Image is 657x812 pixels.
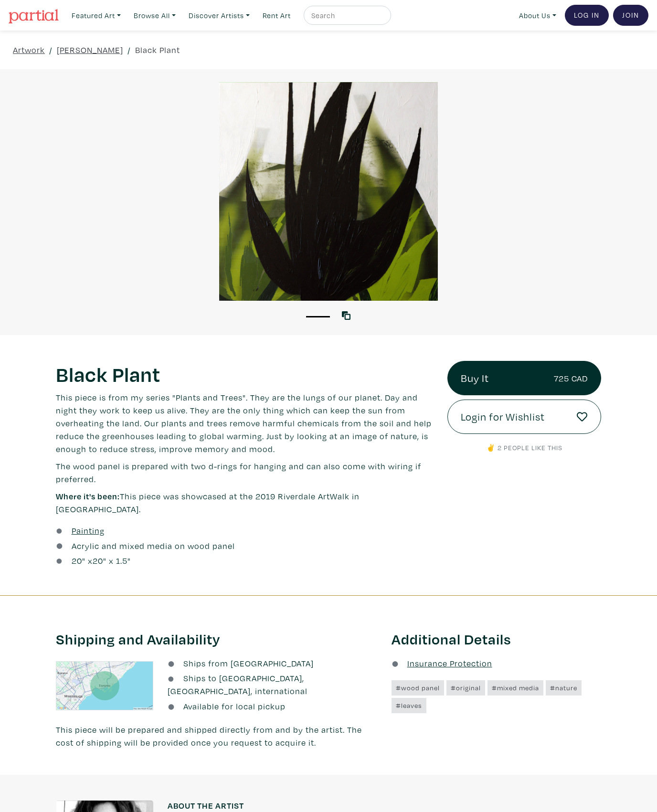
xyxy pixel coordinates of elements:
p: This piece was showcased at the 2019 Riverdale ArtWalk in [GEOGRAPHIC_DATA]. [56,490,433,516]
p: ✌️ 2 people like this [447,443,601,453]
h6: About the artist [168,801,601,811]
a: Log In [565,5,609,26]
button: 1 of 1 [306,316,330,317]
a: Browse All [129,6,180,25]
a: Acrylic and mixed media on wood panel [72,539,235,552]
p: This piece is from my series "Plants and Trees". They are the lungs of our planet. Day and night ... [56,391,433,455]
a: Buy It725 CAD [447,361,601,395]
a: Insurance Protection [392,658,492,669]
small: 725 CAD [554,372,588,385]
h1: Black Plant [56,361,433,387]
a: Rent Art [258,6,295,25]
span: Where it's been: [56,491,120,502]
a: About Us [515,6,561,25]
li: Ships to [GEOGRAPHIC_DATA], [GEOGRAPHIC_DATA], international [168,672,377,697]
li: Ships from [GEOGRAPHIC_DATA] [168,657,377,670]
a: #mixed media [487,680,543,696]
h3: Shipping and Availability [56,630,377,648]
span: Login for Wishlist [461,409,545,425]
u: Painting [72,525,105,536]
span: 20 [72,555,82,566]
img: staticmap [56,661,153,710]
p: The wood panel is prepared with two d-rings for hanging and can also come with wiring if preferred. [56,460,433,485]
a: Painting [72,524,105,537]
li: Available for local pickup [168,700,377,713]
span: / [49,43,53,56]
div: " x " x 1.5" [72,554,131,567]
a: #original [446,680,485,696]
input: Search [310,10,382,21]
h3: Additional Details [392,630,601,648]
span: / [127,43,131,56]
a: Login for Wishlist [447,400,601,434]
a: Discover Artists [184,6,254,25]
p: This piece will be prepared and shipped directly from and by the artist. The cost of shipping wil... [56,723,377,749]
a: #wood panel [392,680,444,696]
span: 20 [93,555,103,566]
u: Insurance Protection [407,658,492,669]
a: #nature [546,680,582,696]
a: #leaves [392,698,426,713]
a: Join [613,5,648,26]
a: [PERSON_NAME] [57,43,123,56]
a: Featured Art [67,6,125,25]
a: Black Plant [135,43,180,56]
a: Artwork [13,43,45,56]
